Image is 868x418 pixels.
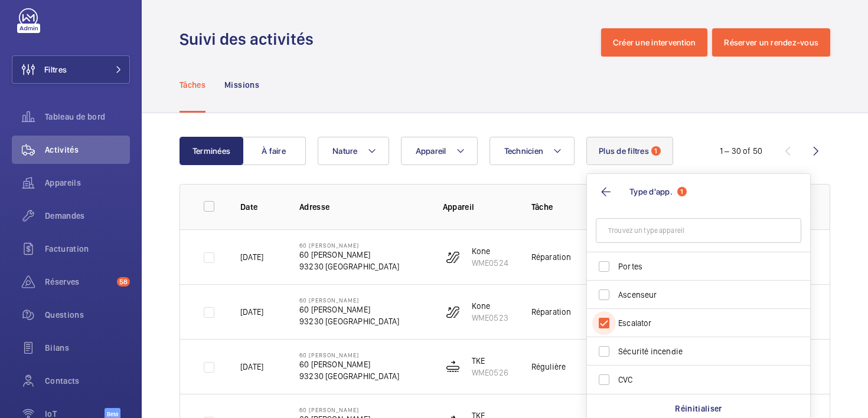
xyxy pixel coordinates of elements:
[587,174,810,209] button: Type d'app.1
[180,79,205,91] p: Tâches
[446,360,460,374] img: moving_walk.svg
[242,137,306,165] button: À faire
[596,218,801,243] input: Trouvez un type appareil
[299,201,424,213] p: Adresse
[618,289,781,301] span: Ascenseur
[299,370,399,382] p: 93230 [GEOGRAPHIC_DATA]
[618,317,781,329] span: Escalator
[45,144,130,156] span: Activités
[504,146,544,156] span: Technicien
[117,277,130,287] span: 58
[618,345,781,357] span: Sécurité incendie
[44,64,67,75] span: Filtres
[472,300,508,312] p: Kone
[299,304,399,315] p: 60 [PERSON_NAME]
[299,351,399,358] p: 60 [PERSON_NAME]
[472,367,508,378] p: WME0526
[299,261,399,272] p: 93230 [GEOGRAPHIC_DATA]
[299,242,399,249] p: 60 [PERSON_NAME]
[224,79,259,91] p: Missions
[299,249,399,261] p: 60 [PERSON_NAME]
[45,342,130,354] span: Bilans
[45,111,130,123] span: Tableau de bord
[586,137,673,165] button: Plus de filtres1
[240,251,263,263] p: [DATE]
[299,315,399,327] p: 93230 [GEOGRAPHIC_DATA]
[240,306,263,318] p: [DATE]
[472,257,508,269] p: WME0524
[720,145,762,157] div: 1 – 30 of 50
[180,137,243,165] button: Terminées
[675,403,722,414] p: Réinitialiser
[299,358,399,370] p: 60 [PERSON_NAME]
[299,297,399,304] p: 60 [PERSON_NAME]
[712,28,830,57] button: Réserver un rendez-vous
[45,309,130,321] span: Questions
[531,201,584,213] p: Tâche
[45,375,130,387] span: Contacts
[651,146,661,156] span: 1
[12,55,130,84] button: Filtres
[618,261,781,272] span: Portes
[601,28,708,57] button: Créer une intervention
[531,251,572,263] p: Réparation
[599,146,649,156] span: Plus de filtres
[472,312,508,324] p: WME0523
[240,361,263,373] p: [DATE]
[446,305,460,319] img: escalator.svg
[45,177,130,189] span: Appareils
[45,210,130,222] span: Demandes
[446,250,460,264] img: escalator.svg
[240,201,280,213] p: Date
[531,361,566,373] p: Régulière
[332,146,358,156] span: Nature
[45,243,130,255] span: Facturation
[531,306,572,318] p: Réparation
[443,201,513,213] p: Appareil
[629,187,673,196] span: Type d'app.
[401,137,478,165] button: Appareil
[416,146,446,156] span: Appareil
[299,406,399,413] p: 60 [PERSON_NAME]
[490,137,575,165] button: Technicien
[180,28,321,50] h1: Suivi des activités
[472,355,508,367] p: TKE
[472,245,508,257] p: Kone
[618,374,781,386] span: CVC
[45,276,112,288] span: Réserves
[677,187,687,196] span: 1
[318,137,389,165] button: Nature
